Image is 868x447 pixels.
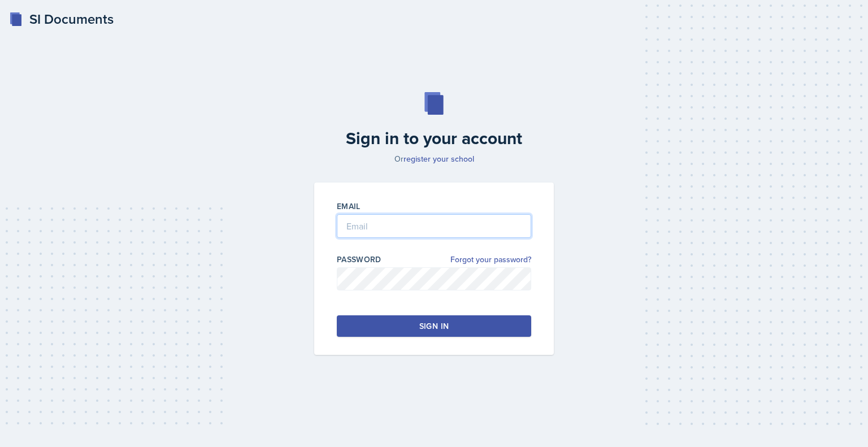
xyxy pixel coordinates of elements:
div: Sign in [419,320,449,332]
h2: Sign in to your account [307,128,561,149]
a: Forgot your password? [450,254,531,266]
button: Sign in [337,315,531,337]
p: Or [307,153,561,164]
a: SI Documents [9,9,114,29]
a: register your school [403,153,474,164]
label: Password [337,254,381,265]
input: Email [337,214,531,238]
label: Email [337,201,361,212]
